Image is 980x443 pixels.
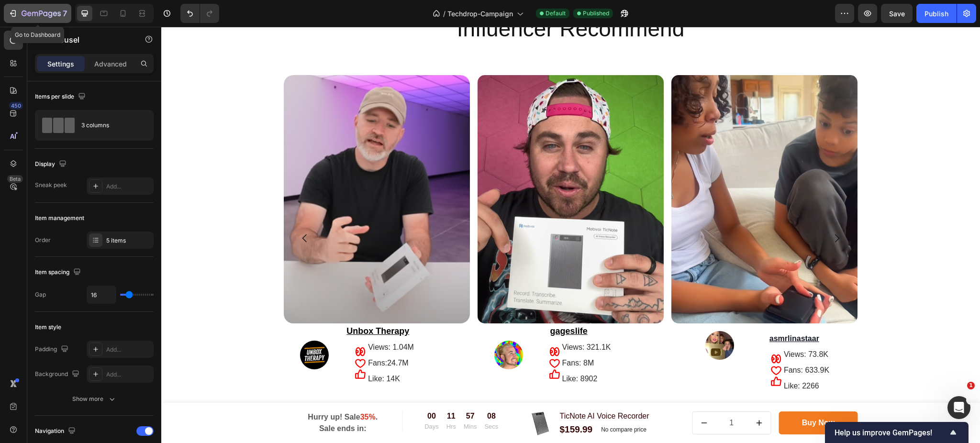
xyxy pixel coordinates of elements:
img: gempages_583483304917861080-a1c86426-23bf-4c85-aee6-8cf516eaa29b.png [333,314,362,343]
img: gempages_583483304917861080-59de3d12-2f0e-4531-9ee1-cadcf397d87f.png [544,304,573,333]
span: Default [546,9,566,18]
span: Techdrop-Campaign [447,9,513,19]
div: 3 columns [81,114,140,136]
img: gempages_583483304917861080-9f779052-2661-4fe5-9b7c-a45ae53fa9f9.png [316,48,502,297]
div: Buy Now [641,390,673,402]
p: Like: 2266 [623,353,688,366]
p: Fans: [207,330,308,343]
p: Views: 321.1K [401,314,502,328]
span: Save [889,10,905,18]
div: Navigation [35,425,78,438]
iframe: Intercom live chat [947,396,970,419]
u: asmrlinastaar [608,308,658,316]
p: Secs [323,395,337,405]
button: Save [881,4,913,23]
button: Show survey - Help us improve GemPages! [835,427,959,438]
button: Publish [916,4,957,23]
div: Order [35,236,51,244]
u: gageslife [389,299,426,309]
input: quantity [554,385,586,407]
h1: TicNote AI Voice Recorder [398,383,489,396]
div: Gap [35,290,46,299]
button: decrement [531,385,554,407]
span: 24.7M [226,332,247,340]
p: Settings [47,59,74,69]
img: gempages_583483304917861080-c96be7a3-eef6-46a9-9be1-569423d5c3bc.png [122,48,309,297]
div: Beta [7,175,23,183]
div: Sneak peek [35,181,67,189]
div: Background [35,368,81,381]
button: 7 [4,4,71,23]
p: Carousel [46,34,128,45]
div: 57 [302,384,315,395]
div: 11 [285,384,295,395]
div: 450 [9,102,23,110]
p: No compare price [440,400,485,406]
p: 7 [63,8,67,19]
img: gempages_583483304917861080-40eda44e-c735-46d7-9a01-5ea063412409.png [510,48,696,297]
u: Unbox Therapy [185,299,248,309]
span: Help us improve GemPages! [835,428,947,437]
div: Add... [106,370,151,379]
img: gempages_583483304917861080-e0879d5d-35e9-4e24-9ad9-0b5dbca9b3d7.jpg [139,314,167,343]
p: Advanced [94,59,127,69]
span: 1 [967,382,975,389]
div: Item management [35,214,84,222]
span: 35% [199,386,214,394]
div: Add... [106,182,151,191]
span: Published [583,9,609,18]
div: 00 [263,384,278,395]
div: Add... [106,345,151,354]
p: Views: 1.04M [207,314,308,328]
div: Publish [924,9,948,19]
div: $159.99 [398,396,433,410]
button: Buy Now [617,385,696,408]
button: increment [586,385,609,407]
div: Items per slide [35,90,88,103]
div: 5 items [106,236,151,245]
p: Like: 8902 [401,345,502,359]
p: Mins [302,395,315,405]
div: Display [35,158,68,171]
div: Item style [35,323,61,332]
div: Undo/Redo [180,4,219,23]
button: Carousel Back Arrow [130,198,157,225]
span: / [443,9,445,19]
button: Carousel Next Arrow [662,198,689,225]
div: Item spacing [35,266,83,279]
div: 08 [323,384,337,395]
p: Like: 14K [207,345,308,359]
iframe: Design area [161,27,980,443]
p: Fans: 633.9K [623,337,688,351]
button: Show more [35,390,154,408]
div: Show more [72,394,117,404]
p: Days [263,395,278,405]
p: Fans: 8M [401,330,502,343]
div: Padding [35,343,70,356]
p: Hrs [285,395,295,405]
p: Views: 73.8K [623,321,688,335]
input: Auto [87,286,116,303]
